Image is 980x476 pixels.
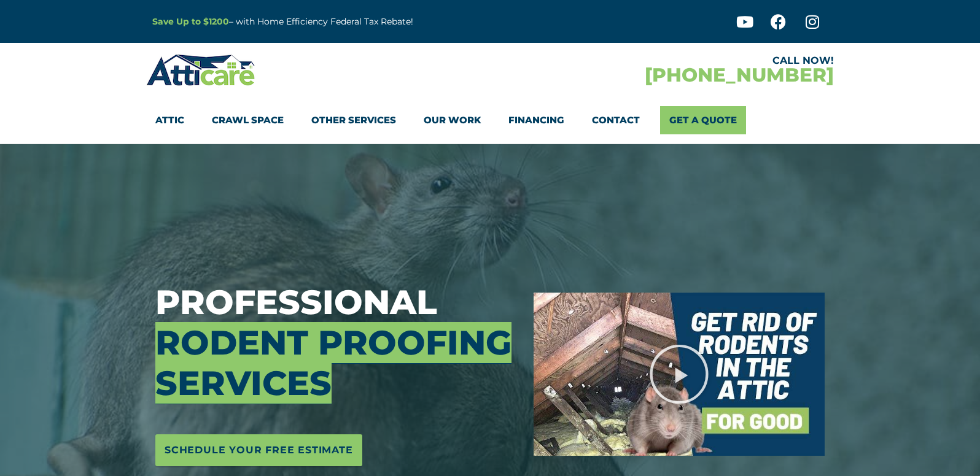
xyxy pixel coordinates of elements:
[490,56,834,66] div: CALL NOW!
[152,15,550,29] p: – with Home Efficiency Federal Tax Rebate!
[311,106,396,134] a: Other Services
[155,434,362,466] a: Schedule Your Free Estimate
[648,344,710,405] div: Play Video
[155,106,184,134] a: Attic
[508,106,564,134] a: Financing
[592,106,640,134] a: Contact
[660,106,746,134] a: Get A Quote
[155,106,825,134] nav: Menu
[155,322,511,404] span: Rodent Proofing Services
[155,282,515,404] h3: Professional
[424,106,481,134] a: Our Work
[212,106,284,134] a: Crawl Space
[165,440,353,460] span: Schedule Your Free Estimate
[152,16,229,27] a: Save Up to $1200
